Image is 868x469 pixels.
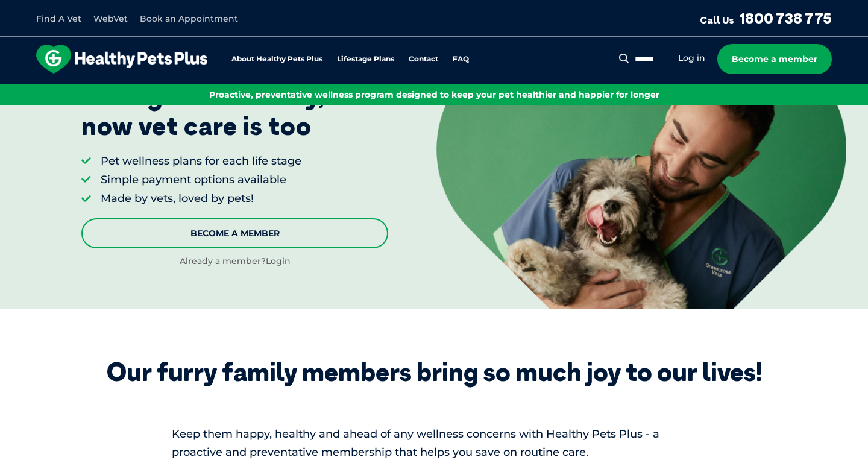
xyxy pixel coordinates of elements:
[209,89,659,100] span: Proactive, preventative wellness program designed to keep your pet healthier and happier for longer
[101,172,301,187] li: Simple payment options available
[700,14,734,26] span: Call Us
[231,55,322,63] a: About Healthy Pets Plus
[337,55,394,63] a: Lifestage Plans
[617,52,632,65] button: Search
[453,55,469,63] a: FAQ
[436,36,846,309] img: <p>Loving them is easy, <br /> now vet care is too</p>
[81,256,388,268] div: Already a member?
[140,13,238,24] a: Book an Appointment
[36,13,81,24] a: Find A Vet
[36,45,207,74] img: hpp-logo
[700,9,832,27] a: Call Us1800 738 775
[717,44,832,74] a: Become a member
[81,81,325,142] p: Loving them is easy, now vet care is too
[81,218,388,248] a: Become A Member
[409,55,438,63] a: Contact
[678,52,705,64] a: Log in
[172,427,659,459] span: Keep them happy, healthy and ahead of any wellness concerns with Healthy Pets Plus - a proactive ...
[107,357,762,387] div: Our furry family members bring so much joy to our lives!
[101,191,301,206] li: Made by vets, loved by pets!
[101,154,301,169] li: Pet wellness plans for each life stage
[93,13,128,24] a: WebVet
[266,256,291,266] a: Login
